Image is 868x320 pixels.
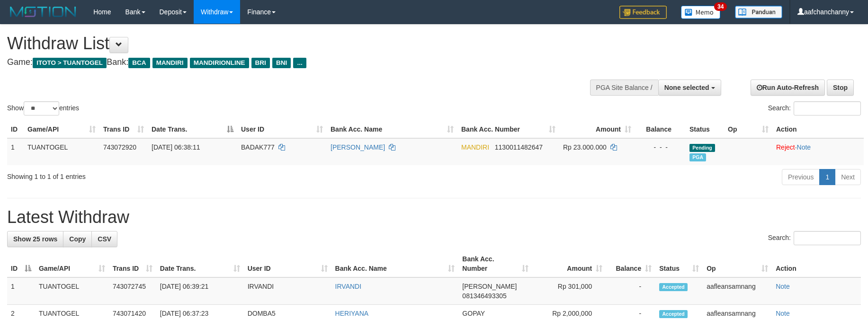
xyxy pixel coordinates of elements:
[244,250,331,277] th: User ID: activate to sort column ascending
[91,231,117,247] a: CSV
[7,208,861,227] h1: Latest Withdraw
[69,235,86,243] span: Copy
[152,58,188,68] span: MANDIRI
[327,121,457,138] th: Bank Acc. Name: activate to sort column ascending
[7,231,63,247] a: Show 25 rows
[658,80,721,96] button: None selected
[827,80,854,96] a: Stop
[458,250,532,277] th: Bank Acc. Number: activate to sort column ascending
[619,6,667,19] img: Feedback.jpg
[331,250,459,277] th: Bank Acc. Name: activate to sort column ascending
[7,58,569,67] h4: Game: Bank:
[462,310,484,317] span: GOPAY
[251,58,270,68] span: BRI
[237,121,327,138] th: User ID: activate to sort column ascending
[532,250,606,277] th: Amount: activate to sort column ascending
[659,310,688,318] span: Accepted
[782,169,820,185] a: Previous
[776,143,795,151] a: Reject
[148,121,237,138] th: Date Trans.: activate to sort column descending
[99,121,148,138] th: Trans ID: activate to sort column ascending
[735,6,782,18] img: panduan.png
[659,283,688,291] span: Accepted
[689,144,715,152] span: Pending
[152,143,200,151] span: [DATE] 06:38:11
[495,143,543,151] span: Copy 1130011482647 to clipboard
[559,121,635,138] th: Amount: activate to sort column ascending
[776,283,790,290] a: Note
[724,121,772,138] th: Op: activate to sort column ascending
[835,169,861,185] a: Next
[293,58,306,68] span: ...
[103,143,136,151] span: 743072920
[532,277,606,305] td: Rp 301,000
[24,121,99,138] th: Game/API: activate to sort column ascending
[109,250,156,277] th: Trans ID: activate to sort column ascending
[335,310,369,317] a: HERIYANA
[681,6,721,19] img: Button%20Memo.svg
[751,80,825,96] a: Run Auto-Refresh
[655,250,703,277] th: Status: activate to sort column ascending
[606,250,655,277] th: Balance: activate to sort column ascending
[714,2,727,11] span: 34
[156,250,244,277] th: Date Trans.: activate to sort column ascending
[7,5,79,19] img: MOTION_logo.png
[794,101,861,116] input: Search:
[241,143,275,151] span: BADAK777
[190,58,249,68] span: MANDIRIONLINE
[128,58,150,68] span: BCA
[7,101,79,116] label: Show entries
[457,121,559,138] th: Bank Acc. Number: activate to sort column ascending
[606,277,655,305] td: -
[13,235,57,243] span: Show 25 rows
[563,143,607,151] span: Rp 23.000.000
[35,250,109,277] th: Game/API: activate to sort column ascending
[7,121,24,138] th: ID
[794,231,861,245] input: Search:
[331,143,385,151] a: [PERSON_NAME]
[7,138,24,165] td: 1
[63,231,92,247] a: Copy
[772,138,864,165] td: ·
[462,292,506,300] span: Copy 081346493305 to clipboard
[768,101,861,116] label: Search:
[156,277,244,305] td: [DATE] 06:39:21
[797,143,811,151] a: Note
[7,34,569,53] h1: Withdraw List
[7,168,355,181] div: Showing 1 to 1 of 1 entries
[635,121,686,138] th: Balance
[664,84,709,91] span: None selected
[590,80,658,96] div: PGA Site Balance /
[335,283,362,290] a: IRVANDI
[772,121,864,138] th: Action
[703,277,772,305] td: aafleansamnang
[35,277,109,305] td: TUANTOGEL
[689,153,706,161] span: Marked by aafchonlypin
[686,121,724,138] th: Status
[98,235,111,243] span: CSV
[639,142,682,152] div: - - -
[33,58,107,68] span: ITOTO > TUANTOGEL
[461,143,489,151] span: MANDIRI
[109,277,156,305] td: 743072745
[768,231,861,245] label: Search:
[462,283,517,290] span: [PERSON_NAME]
[776,310,790,317] a: Note
[24,138,99,165] td: TUANTOGEL
[7,250,35,277] th: ID: activate to sort column descending
[819,169,835,185] a: 1
[272,58,291,68] span: BNI
[7,277,35,305] td: 1
[244,277,331,305] td: IRVANDI
[24,101,59,116] select: Showentries
[772,250,861,277] th: Action
[703,250,772,277] th: Op: activate to sort column ascending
